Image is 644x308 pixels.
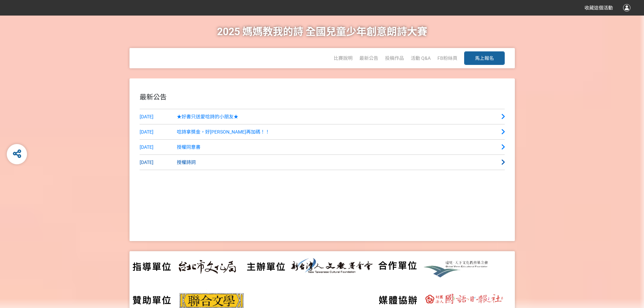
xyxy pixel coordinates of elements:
[140,93,167,101] span: 最新公告
[464,51,505,65] button: 馬上報名
[177,144,200,150] span: 授權同意書
[140,109,505,124] a: [DATE]★好書只送愛唸詩的小朋友★
[140,124,505,140] a: [DATE]唸詩拿獎金，好[PERSON_NAME]再加碼！！
[217,16,427,48] h1: 2025 媽媽教我的詩 全國兒童少年創意朗詩大賽
[177,114,238,119] span: ★好書只送愛唸詩的小朋友★
[177,129,270,135] span: 唸詩拿獎金，好[PERSON_NAME]再加碼！！
[585,5,613,10] span: 收藏這個活動
[359,55,378,61] a: 最新公告
[140,109,177,124] span: [DATE]
[140,140,177,155] span: [DATE]
[140,155,505,170] a: [DATE]授權詩詞
[437,55,457,61] a: FB粉絲頁
[177,160,196,165] span: 授權詩詞
[475,55,494,61] span: 馬上報名
[334,55,353,61] a: 比賽說明
[140,140,505,155] a: [DATE]授權同意書
[140,155,177,170] span: [DATE]
[385,55,404,61] a: 投稿作品
[411,55,431,61] a: 活動 Q&A
[140,124,177,140] span: [DATE]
